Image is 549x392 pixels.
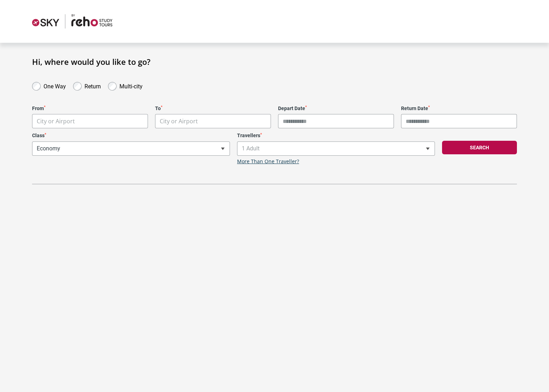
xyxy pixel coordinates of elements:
[237,133,435,139] label: Travellers
[32,133,230,139] label: Class
[155,105,271,112] label: To
[278,105,394,112] label: Depart Date
[119,81,143,90] label: Multi-city
[32,105,148,112] label: From
[32,114,148,128] span: City or Airport
[401,105,517,112] label: Return Date
[32,141,230,156] span: Economy
[237,141,435,156] span: 1 Adult
[32,114,148,128] span: City or Airport
[155,114,271,128] span: City or Airport
[32,57,517,66] h1: Hi, where would you like to go?
[237,142,435,155] span: 1 Adult
[43,81,66,90] label: One Way
[155,114,271,128] span: City or Airport
[442,141,517,154] button: Search
[237,159,299,165] a: More Than One Traveller?
[32,142,230,155] span: Economy
[84,81,101,90] label: Return
[37,117,75,125] span: City or Airport
[160,117,198,125] span: City or Airport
